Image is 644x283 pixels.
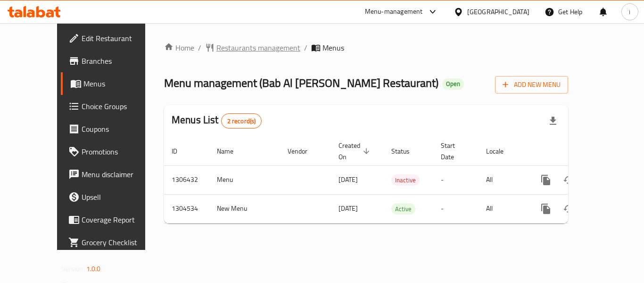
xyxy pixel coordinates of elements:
[495,76,568,94] button: Add New Menu
[557,169,580,191] button: Change Status
[198,42,201,53] li: /
[339,140,372,163] span: Created On
[164,137,633,223] table: enhanced table
[365,6,423,17] div: Menu-management
[61,50,165,72] a: Branches
[391,174,420,186] div: Inactive
[216,42,300,53] span: Restaurants management
[164,42,568,53] nav: breadcrumb
[172,113,262,129] h2: Menus List
[164,42,194,53] a: Home
[164,72,438,94] span: Menu management ( Bab Al [PERSON_NAME] Restaurant )
[442,78,464,90] div: Open
[61,72,165,95] a: Menus
[442,80,464,88] span: Open
[467,7,529,17] div: [GEOGRAPHIC_DATA]
[339,173,358,186] span: [DATE]
[61,186,165,208] a: Upsell
[222,117,262,126] span: 2 record(s)
[433,165,479,194] td: -
[82,33,157,44] span: Edit Restaurant
[557,197,580,220] button: Change Status
[486,146,516,157] span: Locale
[629,7,630,17] span: i
[304,42,307,53] li: /
[535,169,557,191] button: more
[209,194,280,223] td: New Menu
[82,214,157,225] span: Coverage Report
[82,237,157,248] span: Grocery Checklist
[61,231,165,254] a: Grocery Checklist
[164,194,209,223] td: 1304534
[479,165,527,194] td: All
[82,101,157,112] span: Choice Groups
[86,263,101,275] span: 1.0.0
[61,140,165,163] a: Promotions
[61,163,165,186] a: Menu disclaimer
[61,95,165,118] a: Choice Groups
[503,79,561,91] span: Add New Menu
[172,146,190,157] span: ID
[82,123,157,135] span: Coupons
[62,263,85,275] span: Version:
[205,42,300,53] a: Restaurants management
[391,204,415,214] span: Active
[221,113,262,129] div: Total records count
[82,191,157,203] span: Upsell
[61,118,165,140] a: Coupons
[209,165,280,194] td: Menu
[479,194,527,223] td: All
[527,137,633,166] th: Actions
[83,78,157,89] span: Menus
[542,110,564,132] div: Export file
[217,146,246,157] span: Name
[339,202,358,214] span: [DATE]
[322,42,344,53] span: Menus
[61,208,165,231] a: Coverage Report
[441,140,467,163] span: Start Date
[391,146,422,157] span: Status
[391,175,420,186] span: Inactive
[82,169,157,180] span: Menu disclaimer
[61,27,165,50] a: Edit Restaurant
[82,55,157,67] span: Branches
[288,146,320,157] span: Vendor
[82,146,157,157] span: Promotions
[433,194,479,223] td: -
[535,197,557,220] button: more
[164,165,209,194] td: 1306432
